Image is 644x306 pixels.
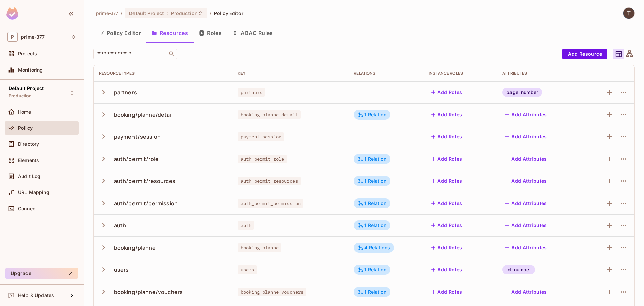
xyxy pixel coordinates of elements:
img: Thyago Rodrigues [623,8,634,19]
div: auth/permit/permission [114,200,178,207]
button: Policy Editor [93,25,146,41]
div: 4 Relations [358,245,390,251]
button: Add Roles [429,87,465,98]
button: Add Roles [429,242,465,253]
span: Policy [18,125,33,131]
button: ABAC Rules [227,25,278,41]
span: Monitoring [18,67,43,73]
div: booking/planne/vouchers [114,288,183,296]
li: / [121,10,122,16]
button: Add Attributes [502,220,550,231]
button: Upgrade [5,268,78,279]
span: Home [18,109,31,115]
span: Production [171,10,197,16]
div: 1 Relation [358,222,386,228]
span: Projects [18,51,37,56]
button: Add Attributes [502,242,550,253]
div: 1 Relation [358,267,386,273]
span: Default Project [9,86,44,91]
div: Key [238,71,343,76]
button: Add Roles [429,131,465,142]
span: Directory [18,141,39,147]
button: Add Attributes [502,198,550,209]
div: partners [114,89,137,96]
span: booking_planne [238,243,281,252]
button: Add Roles [429,109,465,120]
button: Add Attributes [502,287,550,297]
div: Resource Types [99,71,227,76]
span: payment_session [238,132,284,141]
button: Add Roles [429,220,465,231]
span: auth [238,221,254,230]
div: Attributes [502,71,577,76]
div: 1 Relation [358,200,386,206]
span: users [238,265,257,274]
div: Relations [354,71,418,76]
span: Production [9,93,32,99]
span: P [7,32,18,42]
button: Add Roles [429,176,465,186]
span: Audit Log [18,174,40,179]
div: booking/planne/detail [114,111,173,118]
div: Instance roles [429,71,492,76]
div: 1 Relation [358,112,386,118]
span: auth_permit_resources [238,177,301,185]
button: Resources [146,25,194,41]
li: / [210,10,211,16]
div: users [114,266,129,273]
div: 1 Relation [358,289,386,295]
div: id: number [502,265,535,274]
span: Connect [18,206,37,211]
span: : [166,11,169,16]
button: Add Roles [429,287,465,297]
span: auth_permit_permission [238,199,303,208]
div: auth [114,222,126,229]
span: Elements [18,158,39,163]
span: auth_permit_role [238,155,287,163]
div: booking/planne [114,244,156,251]
span: booking_planne_vouchers [238,288,306,296]
span: URL Mapping [18,190,49,195]
button: Add Attributes [502,154,550,164]
button: Add Attributes [502,176,550,186]
div: page: number [502,88,542,97]
button: Add Resource [562,49,607,59]
span: Workspace: prime-377 [21,34,45,40]
button: Add Roles [429,198,465,209]
div: 1 Relation [358,178,386,184]
span: Default Project [129,10,164,16]
span: booking_planne_detail [238,110,301,119]
span: Help & Updates [18,293,54,298]
button: Add Roles [429,154,465,164]
span: Policy Editor [214,10,244,16]
div: auth/permit/role [114,155,159,163]
button: Add Attributes [502,109,550,120]
span: partners [238,88,265,97]
span: the active workspace [96,10,118,16]
div: 1 Relation [358,156,386,162]
div: auth/permit/resources [114,177,175,185]
img: SReyMgAAAABJRU5ErkJggg== [6,7,18,20]
button: Add Roles [429,264,465,275]
button: Add Attributes [502,131,550,142]
button: Roles [194,25,227,41]
div: payment/session [114,133,161,140]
